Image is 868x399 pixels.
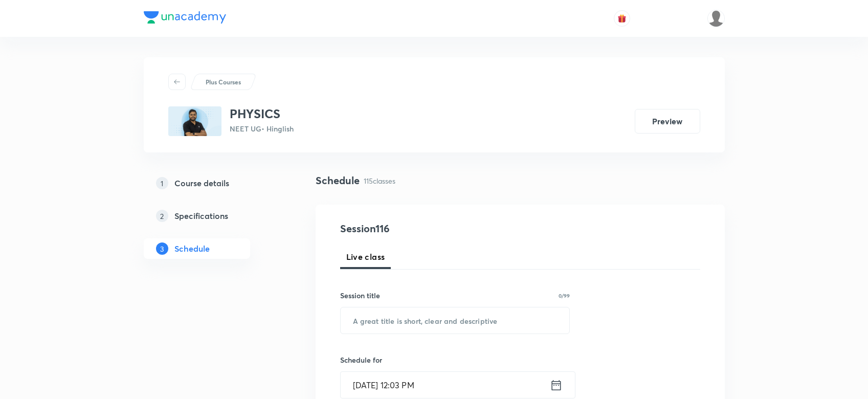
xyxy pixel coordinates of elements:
button: avatar [614,10,630,27]
p: 3 [156,242,168,255]
p: 2 [156,210,168,222]
button: Preview [635,109,700,134]
h5: Specifications [174,210,228,222]
img: 65C6A202-99CA-472F-9977-F39A9F01446B_plus.png [168,106,221,136]
a: 2Specifications [144,206,283,226]
h6: Schedule for [340,354,570,365]
h4: Session 116 [340,221,527,236]
p: 115 classes [364,175,395,186]
h3: PHYSICS [230,106,294,121]
p: 0/99 [559,293,570,298]
input: A great title is short, clear and descriptive [341,307,570,334]
h4: Schedule [316,173,360,188]
p: 1 [156,177,168,189]
img: Company Logo [144,11,226,24]
a: 1Course details [144,173,283,193]
a: Company Logo [144,11,226,26]
p: NEET UG • Hinglish [230,123,294,134]
h6: Session title [340,290,380,301]
img: Shahrukh Ansari [707,10,725,27]
p: Plus Courses [206,77,241,86]
h5: Course details [174,177,229,189]
h5: Schedule [174,242,210,255]
img: avatar [617,14,627,23]
span: Live class [346,251,385,263]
